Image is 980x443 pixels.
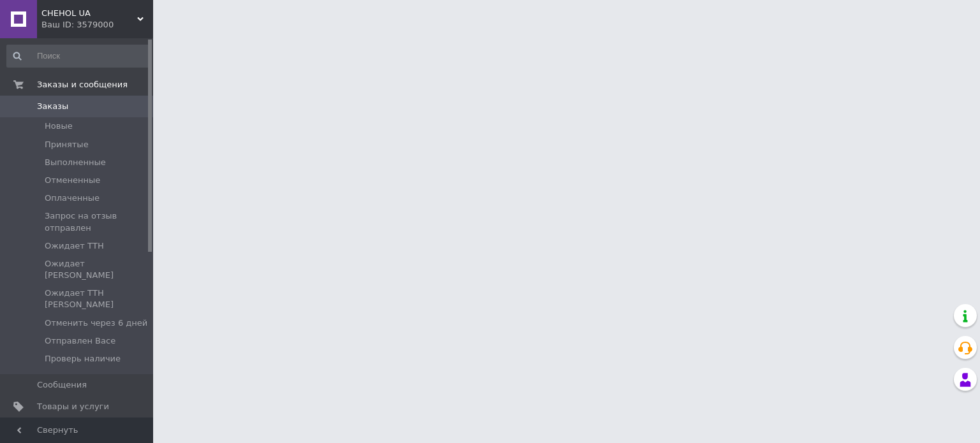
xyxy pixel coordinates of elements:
[41,19,153,31] div: Ваш ID: 3579000
[6,45,151,68] input: Поиск
[45,353,121,365] span: Проверь наличие
[45,210,149,233] span: Запрос на отзыв отправлен
[41,8,137,19] span: CHEHOL UA
[45,120,73,132] span: Новые
[37,379,87,391] span: Сообщения
[37,101,68,112] span: Заказы
[45,139,89,150] span: Принятые
[45,175,100,186] span: Отмененные
[45,192,100,204] span: Оплаченные
[37,79,128,91] span: Заказы и сообщения
[37,401,109,412] span: Товары и услуги
[45,335,115,347] span: Отправлен Васе
[45,287,149,310] span: Ожидает ТТН [PERSON_NAME]
[45,240,104,252] span: Ожидает ТТН
[45,258,149,281] span: Ожидает [PERSON_NAME]
[45,157,106,168] span: Выполненные
[45,317,147,329] span: Отменить через 6 дней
